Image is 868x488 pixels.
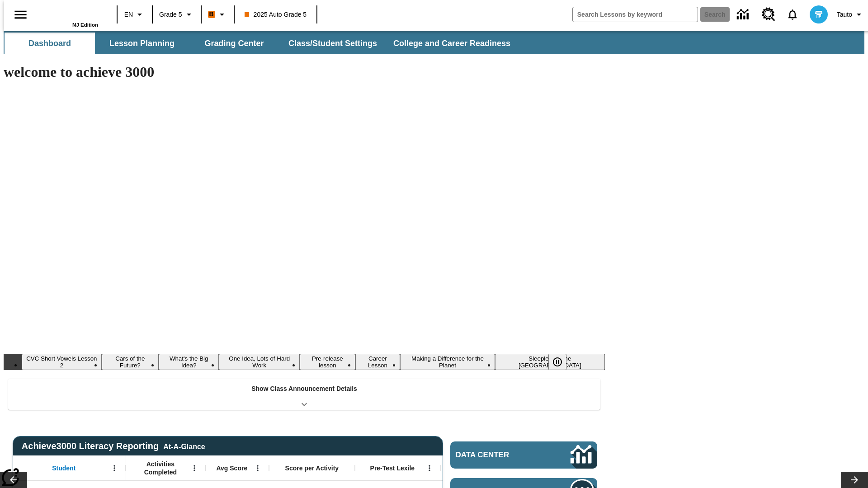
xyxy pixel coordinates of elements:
button: College and Career Readiness [386,33,518,54]
div: At-A-Glance [163,441,205,451]
button: Open Menu [423,461,436,475]
span: EN [124,10,133,19]
button: Lesson carousel, Next [841,472,868,488]
button: Slide 1 CVC Short Vowels Lesson 2 [22,354,102,370]
span: Grade 5 [159,10,182,19]
button: Open Menu [108,461,121,475]
button: Slide 8 Sleepless in the Animal Kingdom [495,354,605,370]
span: 2025 Auto Grade 5 [245,10,307,19]
span: Student [52,464,75,472]
button: Select a new avatar [804,3,833,26]
div: SubNavbar [4,31,864,54]
span: Tauto [837,10,852,19]
div: Home [39,3,98,28]
button: Lesson Planning [97,33,187,54]
button: Class/Student Settings [281,33,384,54]
span: Achieve3000 Literacy Reporting [22,441,205,451]
button: Open Menu [251,461,264,475]
span: Avg Score [216,464,247,472]
button: Language: EN, Select a language [120,6,149,23]
span: Pre-Test Lexile [370,464,415,472]
button: Boost Class color is orange. Change class color [204,6,231,23]
button: Profile/Settings [833,6,868,23]
div: Show Class Announcement Details [8,379,600,410]
a: Resource Center, Will open in new tab [756,2,781,27]
button: Open Menu [188,461,201,475]
h1: welcome to achieve 3000 [4,64,605,80]
span: Score per Activity [285,464,339,472]
a: Notifications [781,3,804,26]
a: Home [39,4,98,22]
button: Slide 6 Career Lesson [355,354,401,370]
button: Slide 3 What's the Big Idea? [159,354,219,370]
input: search field [573,7,698,22]
a: Data Center [731,2,756,27]
div: Pause [548,354,576,370]
a: Data Center [450,441,597,469]
p: Show Class Announcement Details [251,384,357,394]
button: Pause [548,354,566,370]
button: Open side menu [7,1,34,28]
img: avatar image [810,5,828,23]
span: B [209,9,214,20]
div: SubNavbar [4,33,519,54]
button: Grading Center [189,33,279,54]
button: Slide 4 One Idea, Lots of Hard Work [219,354,300,370]
button: Grade: Grade 5, Select a grade [156,6,198,23]
span: Activities Completed [131,460,190,476]
button: Slide 5 Pre-release lesson [300,354,355,370]
span: Data Center [456,450,540,460]
button: Slide 7 Making a Difference for the Planet [400,354,495,370]
span: NJ Edition [72,22,98,28]
button: Slide 2 Cars of the Future? [102,354,159,370]
button: Dashboard [5,33,95,54]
